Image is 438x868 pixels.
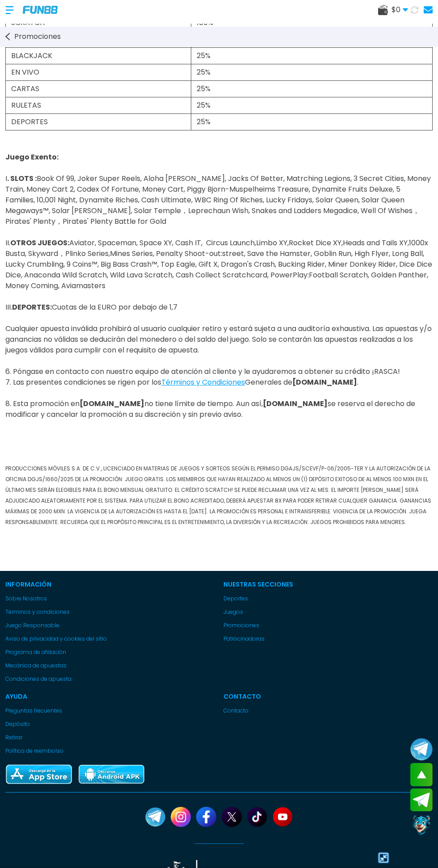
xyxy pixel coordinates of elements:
p: Nuestras Secciones [223,580,433,589]
span: Promociones [14,31,61,42]
a: Patrocinadoras [223,635,433,643]
span: CARTAS [11,84,39,94]
a: Mecánica de apuestas [5,662,215,670]
button: Join telegram [410,788,433,812]
span: DEPORTES [11,117,48,127]
a: Promociones [5,31,70,42]
a: Términos y Condiciones [161,377,245,387]
button: Juegos [223,608,243,616]
img: Play Store [78,764,145,785]
strong: Juego Exento: [5,152,59,162]
span: 25% [197,50,211,61]
img: hide [377,851,390,864]
a: Términos y condiciones [5,608,215,616]
strong: . SLOTS : [7,173,37,184]
a: Contacto [223,707,433,715]
a: Juego Responsable [5,621,215,629]
span: RULETAS [11,100,41,110]
span: I Book Of 99, Joker Super Reels, Aloha [PERSON_NAME], Jacks Of Better, Matrching Legions, 3 Secre... [5,152,432,419]
a: Sobre Nosotros [5,595,215,603]
a: Retirar [5,734,215,742]
span: 25% [197,117,211,127]
a: Condiciones de apuesta [5,675,215,683]
img: Company Logo [23,6,58,13]
a: Deportes [223,595,433,603]
strong: [DOMAIN_NAME] [292,377,357,387]
button: scroll up [410,763,433,786]
span: BLACKJACK [11,50,52,61]
span: 25% [197,84,211,94]
span: 25% [197,67,211,77]
button: Contact customer service [410,813,433,837]
p: Ayuda [5,692,215,701]
strong: OTROS JUEGOS: [10,238,69,248]
span: $ 0 [392,4,408,15]
span: PRODUCCIONES MÓVILES S.A. DE C.V., LICENCIADO EN MATERIAS DE JUEGOS Y SORTEOS SEGÚN EL PERMISO DG... [5,465,431,526]
strong: [DOMAIN_NAME] [80,398,144,409]
a: Promociones [223,621,433,629]
span: 25% [197,100,211,110]
a: Preguntas frecuentes [5,707,215,715]
a: Programa de afiliación [5,648,215,656]
span: EN VIVO [11,67,39,77]
p: Información [5,580,215,589]
strong: [DOMAIN_NAME] [263,398,328,409]
img: App Store [5,764,72,785]
a: Aviso de privacidad y cookies del sitio [5,635,215,643]
a: Depósito [5,720,215,728]
strong: DEPORTES: [12,302,52,312]
p: Contacto [223,692,433,701]
button: Join telegram channel [410,738,433,761]
a: Política de reembolso [5,747,215,755]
